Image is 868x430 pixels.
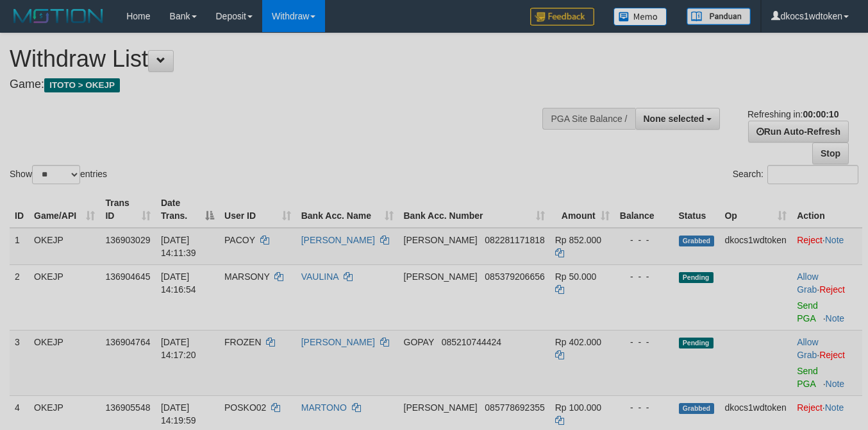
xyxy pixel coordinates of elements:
span: PACOY [224,235,255,245]
span: Rp 100.000 [555,402,601,413]
img: panduan.png [687,8,751,25]
span: Grabbed [679,403,715,414]
a: Note [826,313,845,323]
span: Copy 085379206656 to clipboard [485,271,544,282]
td: · [792,264,862,330]
span: · [797,271,819,295]
span: ITOTO > OKEJP [44,78,120,92]
img: Feedback.jpg [530,8,594,26]
td: 3 [10,330,29,395]
span: [DATE] 14:16:54 [161,271,196,295]
a: Allow Grab [797,337,818,360]
span: None selected [644,114,705,124]
span: Copy 085210744424 to clipboard [442,337,501,347]
th: Date Trans.: activate to sort column descending [156,191,219,228]
a: Reject [819,284,845,295]
a: Send PGA [797,366,818,389]
span: Rp 50.000 [555,271,597,282]
th: ID [10,191,29,228]
td: OKEJP [29,330,100,395]
label: Search: [733,165,858,184]
div: - - - [620,234,669,246]
h4: Game: [10,78,566,91]
a: Reject [797,235,822,245]
div: - - - [620,401,669,414]
span: Pending [679,272,714,283]
a: MARTONO [301,402,347,413]
div: PGA Site Balance / [542,108,635,130]
a: Reject [797,402,822,413]
a: Send PGA [797,300,818,323]
td: · [792,330,862,395]
td: OKEJP [29,228,100,265]
a: [PERSON_NAME] [301,337,375,347]
span: 136904645 [105,271,150,282]
span: Copy 085778692355 to clipboard [485,402,544,413]
a: Run Auto-Refresh [748,121,849,142]
span: Copy 082281171818 to clipboard [485,235,544,245]
span: FROZEN [224,337,262,347]
td: 2 [10,264,29,330]
a: Stop [812,142,849,164]
td: · [792,228,862,265]
span: POSKO02 [224,402,266,413]
a: Reject [819,350,845,360]
span: Pending [679,338,714,348]
span: 136903029 [105,235,150,245]
span: [PERSON_NAME] [404,271,478,282]
select: Showentries [32,165,80,184]
a: Allow Grab [797,271,818,295]
span: Grabbed [679,236,715,246]
a: Note [826,379,845,389]
img: Button%20Memo.svg [613,8,667,26]
span: GOPAY [404,337,434,347]
a: Note [825,402,844,413]
span: [DATE] 14:17:20 [161,337,196,360]
span: 136905548 [105,402,150,413]
span: Rp 852.000 [555,235,601,245]
span: MARSONY [224,271,270,282]
img: MOTION_logo.png [10,6,107,26]
div: - - - [620,336,669,348]
a: [PERSON_NAME] [301,235,375,245]
th: Amount: activate to sort column ascending [550,191,615,228]
span: · [797,337,819,360]
th: Bank Acc. Name: activate to sort column ascending [296,191,399,228]
button: None selected [635,108,721,130]
th: User ID: activate to sort column ascending [219,191,296,228]
input: Search: [767,165,858,184]
label: Show entries [10,165,107,184]
span: [DATE] 14:19:59 [161,402,196,426]
th: Action [792,191,862,228]
th: Bank Acc. Number: activate to sort column ascending [399,191,550,228]
div: - - - [620,270,669,283]
th: Trans ID: activate to sort column ascending [100,191,156,228]
a: Note [825,235,844,245]
span: [DATE] 14:11:39 [161,235,196,258]
td: 1 [10,228,29,265]
strong: 00:00:10 [803,109,839,119]
td: dkocs1wdtoken [719,228,792,265]
a: VAULINA [301,271,338,282]
span: Rp 402.000 [555,337,601,347]
td: OKEJP [29,264,100,330]
span: [PERSON_NAME] [404,402,478,413]
th: Game/API: activate to sort column ascending [29,191,100,228]
th: Op: activate to sort column ascending [719,191,792,228]
th: Balance [615,191,674,228]
h1: Withdraw List [10,46,566,72]
span: [PERSON_NAME] [404,235,478,245]
span: Refreshing in: [747,109,839,119]
th: Status [674,191,720,228]
span: 136904764 [105,337,150,347]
